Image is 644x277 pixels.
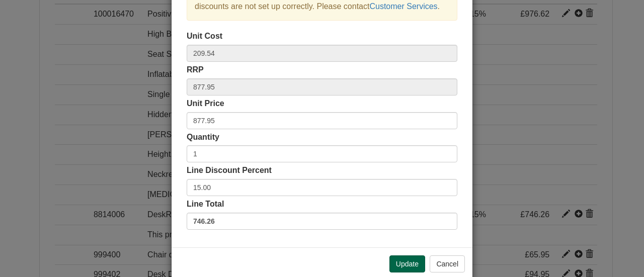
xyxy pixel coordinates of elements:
[369,2,437,11] a: Customer Services
[187,98,224,110] label: Unit Price
[187,213,457,230] label: 746.26
[187,165,272,176] label: Line Discount Percent
[430,255,465,272] button: Cancel
[187,64,204,76] label: RRP
[389,255,425,272] button: Update
[187,31,222,42] label: Unit Cost
[187,199,224,210] label: Line Total
[187,132,219,143] label: Quantity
